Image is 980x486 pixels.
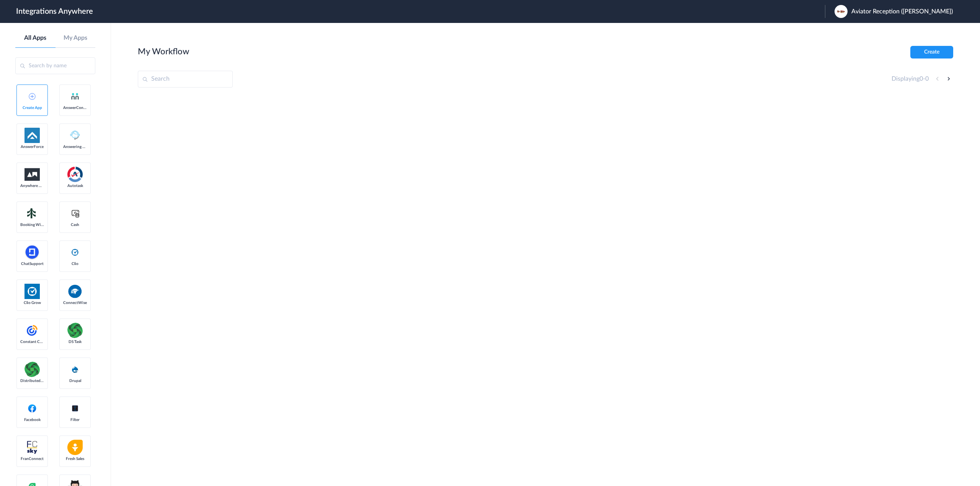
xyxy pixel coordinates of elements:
[20,379,44,383] span: Distributed Source
[851,8,953,15] span: Aviator Reception ([PERSON_NAME])
[138,71,233,88] input: Search
[20,223,44,227] span: Booking Widget
[20,262,44,266] span: ChatSupport
[70,365,80,374] img: drupal-logo.svg
[70,92,80,101] img: answerconnect-logo.svg
[63,379,87,383] span: Drupal
[20,301,44,305] span: Clio Grow
[16,7,93,16] h1: Integrations Anywhere
[67,284,83,299] img: connectwise.png
[63,262,87,266] span: Clio
[63,145,87,149] span: Answering Service
[24,362,40,377] img: distributedSource.png
[24,206,40,220] img: Setmore_Logo.svg
[925,76,929,82] span: 0
[24,284,40,299] img: Clio.jpg
[67,167,83,182] img: autotask.png
[15,57,95,74] input: Search by name
[20,184,44,188] span: Anywhere Works
[24,168,40,181] img: aww.png
[70,209,80,218] img: cash-logo.svg
[28,404,37,413] img: facebook-logo.svg
[20,106,44,110] span: Create App
[24,245,40,260] img: chatsupport-icon.svg
[67,128,83,143] img: Answering_service.png
[15,34,56,42] a: All Apps
[835,5,848,18] img: 20230602-223732-0000.png
[63,223,87,227] span: Cash
[20,457,44,461] span: FranConnect
[138,47,189,57] h2: My Workflow
[24,440,40,455] img: FranConnect.png
[63,418,87,422] span: Filter
[67,440,83,455] img: freshsales.png
[910,46,953,59] button: Create
[67,402,83,415] img: filter.png
[20,340,44,344] span: Constant Contact
[24,128,40,143] img: af-app-logo.svg
[56,34,96,42] a: My Apps
[29,93,36,100] img: add-icon.svg
[63,340,87,344] span: DS Task
[20,145,44,149] span: AnswerForce
[63,457,87,461] span: Fresh Sales
[63,301,87,305] span: ConnectWise
[24,323,40,338] img: constant-contact.svg
[920,76,923,82] span: 0
[892,75,929,83] h4: Displaying -
[70,248,80,257] img: clio-logo.svg
[20,418,44,422] span: Facebook
[63,184,87,188] span: Autotask
[67,323,83,338] img: distributedSource.png
[63,106,87,110] span: AnswerConnect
